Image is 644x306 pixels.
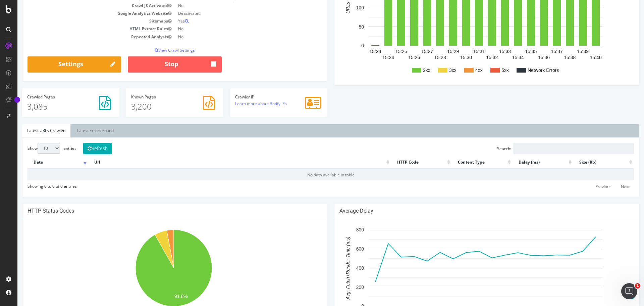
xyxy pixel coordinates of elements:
[10,2,157,9] td: Crawl JS Activated
[110,56,204,73] button: Stop
[10,33,157,41] td: Repeated Analysis
[157,17,305,25] td: Yes
[10,47,305,53] p: View Crawl Settings
[114,95,201,99] h4: Pages Known
[599,181,616,192] a: Next
[10,9,157,17] td: Google Analytics Website
[344,43,346,49] text: 0
[341,24,346,30] text: 50
[573,55,584,60] text: 15:40
[496,143,616,154] input: Search:
[510,68,541,73] text: Network Errors
[430,49,441,54] text: 15:29
[10,95,97,99] h4: Pages Crawled
[559,49,571,54] text: 15:39
[10,156,71,169] th: Date: activate to sort column ascending
[218,95,305,99] h4: Crawler IP
[14,97,20,103] div: Tooltip anchor
[556,156,616,169] th: Size (Kb): activate to sort column ascending
[10,101,97,112] p: 3,085
[10,208,305,214] h4: HTTP Status Codes
[10,17,157,25] td: Sitemaps
[5,124,53,137] a: Latest URLs Crawled
[495,55,506,60] text: 15:34
[432,68,439,73] text: 3xx
[621,283,637,299] iframe: Intercom live chat
[480,143,616,154] label: Search:
[339,227,347,233] text: 800
[458,68,465,73] text: 4xx
[574,181,598,192] a: Previous
[339,265,347,271] text: 400
[10,56,104,73] a: Settings
[157,25,305,33] td: No
[443,55,454,60] text: 15:30
[322,208,616,214] h4: Average Delay
[66,143,95,154] button: Refresh
[469,55,480,60] text: 15:32
[71,156,373,169] th: Url: activate to sort column ascending
[391,55,402,60] text: 15:26
[339,247,347,252] text: 600
[434,156,495,169] th: Content Type: activate to sort column ascending
[10,180,59,189] div: Showing 0 to 0 of 0 entries
[157,294,170,299] text: 91.8%
[328,2,333,14] text: URLs
[365,55,377,60] text: 15:24
[339,5,347,10] text: 100
[10,143,59,154] label: Show entries
[404,49,416,54] text: 15:27
[546,55,558,60] text: 15:38
[114,101,201,112] p: 3,200
[378,49,390,54] text: 15:25
[635,283,640,289] span: 1
[55,124,101,137] a: Latest Errors Found
[507,49,519,54] text: 15:35
[456,49,468,54] text: 15:31
[374,156,434,169] th: HTTP Code: activate to sort column ascending
[352,49,364,54] text: 15:23
[157,9,305,17] td: Deactivated
[339,285,347,290] text: 200
[328,237,333,300] text: Avg. Fetch+Render Time (ms)
[218,101,269,106] a: Learn more about Botify IPs
[482,49,493,54] text: 15:33
[495,156,556,169] th: Delay (ms): activate to sort column ascending
[10,169,616,180] td: No data available in table
[157,33,305,41] td: No
[484,68,491,73] text: 5xx
[406,68,413,73] text: 2xx
[534,49,545,54] text: 15:37
[521,55,532,60] text: 15:36
[157,2,305,9] td: No
[10,25,157,33] td: HTML Extract Rules
[20,143,43,154] select: Showentries
[417,55,429,60] text: 15:28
